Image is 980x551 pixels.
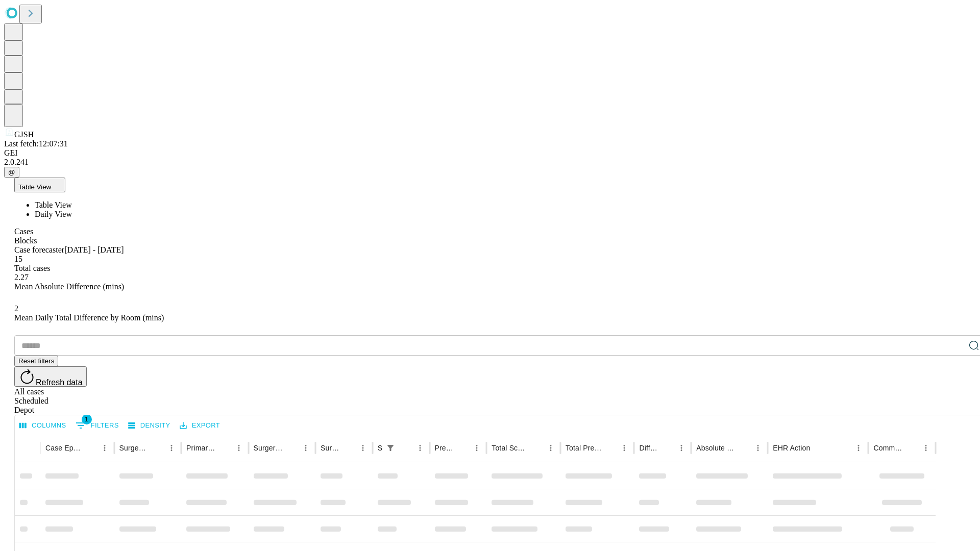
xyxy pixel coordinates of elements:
[14,282,124,291] span: Mean Absolute Difference (mins)
[696,444,736,452] div: Absolute Difference
[321,444,340,452] div: Surgery Date
[674,441,689,455] button: Menu
[177,418,223,434] button: Export
[873,444,903,452] div: Comments
[919,441,933,455] button: Menu
[83,441,97,455] button: Sort
[35,201,72,209] span: Table View
[186,444,216,452] div: Primary Service
[126,418,173,434] button: Density
[4,158,976,167] div: 2.0.241
[82,414,92,424] span: 1
[254,444,283,452] div: Surgery Name
[773,444,810,452] div: EHR Action
[660,441,674,455] button: Sort
[164,441,179,455] button: Menu
[356,441,370,455] button: Menu
[299,441,313,455] button: Menu
[639,444,659,452] div: Difference
[14,273,29,282] span: 2.27
[14,130,34,139] span: GJSH
[150,441,164,455] button: Sort
[603,441,617,455] button: Sort
[14,245,64,254] span: Case forecaster
[851,441,866,455] button: Menu
[399,441,413,455] button: Sort
[232,441,246,455] button: Menu
[18,183,51,191] span: Table View
[64,245,124,254] span: [DATE] - [DATE]
[383,441,398,455] button: Show filters
[14,255,22,263] span: 15
[413,441,427,455] button: Menu
[36,378,83,387] span: Refresh data
[470,441,484,455] button: Menu
[751,441,765,455] button: Menu
[35,210,72,218] span: Daily View
[4,167,19,178] button: @
[8,168,15,176] span: @
[14,264,50,272] span: Total cases
[455,441,470,455] button: Sort
[383,441,398,455] div: 1 active filter
[544,441,558,455] button: Menu
[617,441,631,455] button: Menu
[97,441,112,455] button: Menu
[4,139,68,148] span: Last fetch: 12:07:31
[14,356,58,366] button: Reset filters
[17,418,69,434] button: Select columns
[529,441,544,455] button: Sort
[378,444,382,452] div: Scheduled In Room Duration
[14,313,164,322] span: Mean Daily Total Difference by Room (mins)
[737,441,751,455] button: Sort
[341,441,356,455] button: Sort
[73,417,121,434] button: Show filters
[435,444,455,452] div: Predicted In Room Duration
[14,304,18,313] span: 2
[566,444,602,452] div: Total Predicted Duration
[811,441,825,455] button: Sort
[45,444,82,452] div: Case Epic Id
[14,178,65,192] button: Table View
[119,444,149,452] div: Surgeon Name
[4,148,976,158] div: GEI
[217,441,232,455] button: Sort
[904,441,919,455] button: Sort
[284,441,299,455] button: Sort
[492,444,528,452] div: Total Scheduled Duration
[18,357,54,365] span: Reset filters
[14,366,87,387] button: Refresh data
